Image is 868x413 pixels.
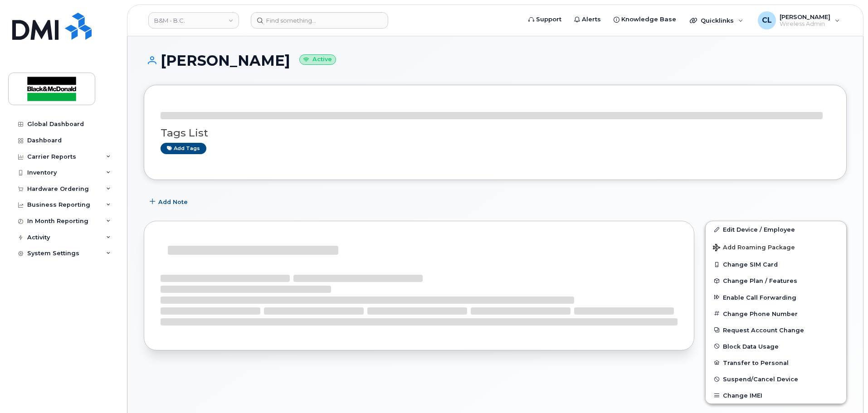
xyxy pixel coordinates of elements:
button: Suspend/Cancel Device [706,371,846,387]
h1: [PERSON_NAME] [144,53,847,68]
a: Add tags [161,143,206,154]
button: Change SIM Card [706,256,846,272]
button: Add Note [144,194,195,210]
button: Change Plan / Features [706,272,846,289]
span: Suspend/Cancel Device [723,376,798,383]
span: Add Roaming Package [713,244,795,253]
small: Active [299,54,336,65]
span: Add Note [158,198,188,206]
button: Block Data Usage [706,338,846,355]
button: Transfer to Personal [706,355,846,371]
button: Change Phone Number [706,306,846,322]
button: Add Roaming Package [706,238,846,256]
span: Change Plan / Features [723,277,797,284]
h3: Tags List [161,127,830,139]
button: Request Account Change [706,322,846,338]
a: Edit Device / Employee [706,221,846,238]
span: Enable Call Forwarding [723,294,796,301]
button: Change IMEI [706,387,846,403]
button: Enable Call Forwarding [706,289,846,306]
